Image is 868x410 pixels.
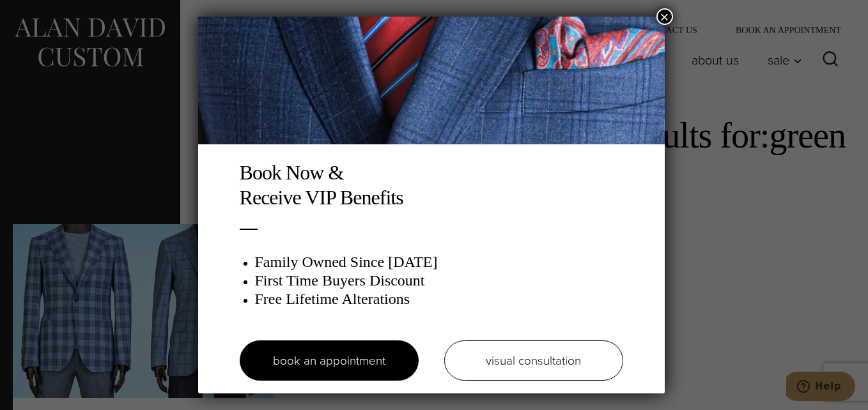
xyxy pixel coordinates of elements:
button: Close [656,8,673,25]
a: book an appointment [240,340,419,381]
h2: Book Now & Receive VIP Benefits [240,160,623,209]
h3: Free Lifetime Alterations [255,290,623,308]
h3: First Time Buyers Discount [255,271,623,290]
h3: Family Owned Since [DATE] [255,253,623,271]
span: Help [29,9,55,20]
a: visual consultation [444,340,623,381]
